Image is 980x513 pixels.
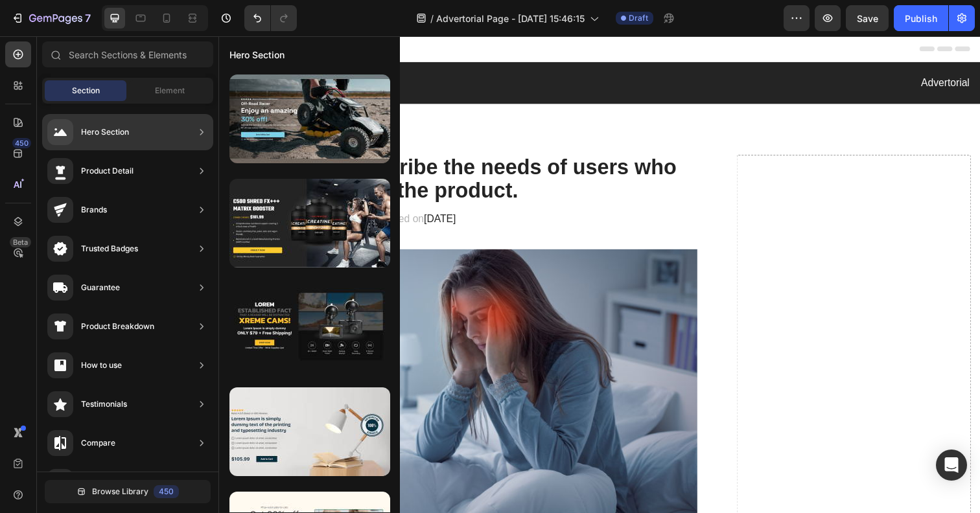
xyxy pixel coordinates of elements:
[894,5,948,31] button: Publish
[218,36,980,513] iframe: Design area
[81,359,122,372] div: How to use
[81,242,138,255] div: Trusted Badges
[81,320,154,333] div: Product Breakdown
[81,165,134,177] div: Product Detail
[45,480,211,503] button: Browse Library450
[72,85,100,97] span: Section
[12,138,31,148] div: 450
[81,203,107,216] div: Brands
[629,12,648,24] span: Draft
[10,237,31,247] div: Beta
[936,450,967,481] div: Open Intercom Messenger
[42,41,213,67] input: Search Sections & Elements
[857,13,878,24] span: Save
[244,5,297,31] div: Undo/Redo
[11,177,146,196] p: Written by
[81,281,120,294] div: Guarantee
[85,10,91,26] p: 7
[150,177,242,196] p: Published on
[10,218,489,486] img: Alt Image
[436,12,585,25] span: Advertorial Page - [DATE] 15:46:15
[430,12,434,25] span: /
[58,181,143,192] span: [PERSON_NAME]
[11,122,487,170] p: [Heading 1] Describe the needs of users who are interested in the product.
[154,485,179,498] div: 450
[81,126,129,139] div: Hero Section
[81,398,127,411] div: Testimonials
[209,181,242,192] span: [DATE]
[81,437,115,450] div: Compare
[905,12,937,25] div: Publish
[846,5,889,31] button: Save
[5,5,97,31] button: 7
[390,39,767,58] p: Advertorial
[92,486,148,497] span: Browse Library
[155,85,185,97] span: Element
